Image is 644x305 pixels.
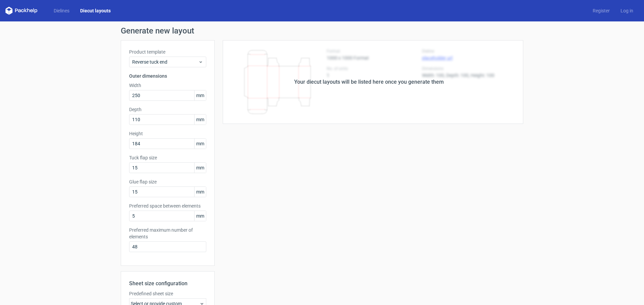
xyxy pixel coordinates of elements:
[194,187,206,197] span: mm
[129,106,206,113] label: Depth
[129,227,206,240] label: Preferred maximum number of elements
[75,7,116,14] a: Diecut layouts
[194,115,206,125] span: mm
[121,27,523,35] h1: Generate new layout
[615,7,639,14] a: Log in
[294,78,444,86] div: Your diecut layouts will be listed here once you generate them
[48,7,75,14] a: Dielines
[129,82,206,89] label: Width
[132,59,198,65] span: Reverse tuck end
[129,154,206,161] label: Tuck flap size
[129,290,206,297] label: Predefined sheet size
[194,211,206,221] span: mm
[129,178,206,185] label: Glue flap size
[129,73,206,79] h3: Outer dimensions
[194,139,206,149] span: mm
[194,90,206,100] span: mm
[129,203,206,209] label: Preferred space between elements
[587,7,615,14] a: Register
[129,130,206,137] label: Height
[129,49,206,55] label: Product template
[129,280,206,288] h2: Sheet size configuration
[194,163,206,173] span: mm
